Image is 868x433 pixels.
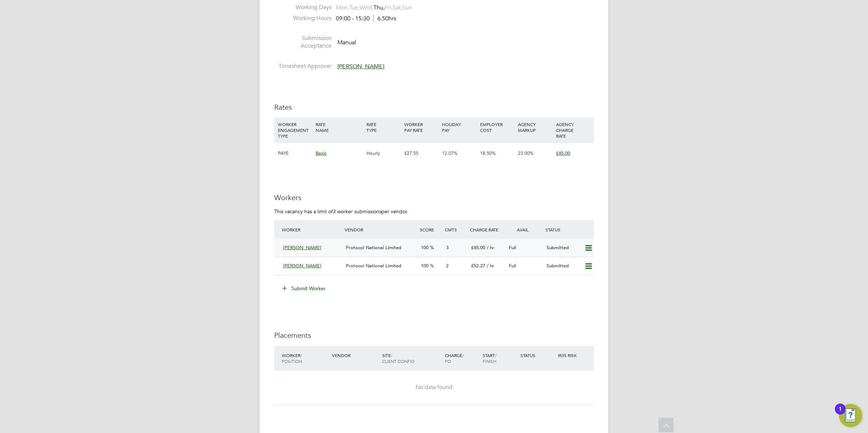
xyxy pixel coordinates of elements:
[487,263,494,269] span: / hr
[337,39,356,46] span: Manual
[373,4,385,11] span: Thu,
[442,150,458,156] span: 12.07%
[516,118,554,137] div: AGENCY MARKUP
[314,118,364,137] div: RATE NAME
[276,143,314,164] div: PAYE
[554,118,592,142] div: AGENCY CHARGE RATE
[382,352,414,364] span: / Client Config
[443,349,481,368] div: Charge
[421,244,429,251] span: 100
[343,223,418,236] div: Vendor
[274,193,594,202] h3: Workers
[481,349,519,368] div: Start
[274,331,594,340] h3: Placements
[421,263,429,269] span: 100
[544,242,581,254] div: Submitted
[446,244,449,251] span: 3
[283,263,321,269] span: [PERSON_NAME]
[365,143,402,164] div: Hourly
[346,263,401,269] span: Protocol National Limited
[519,349,556,362] div: Status
[446,263,449,269] span: 2
[544,260,581,272] div: Submitted
[544,223,594,236] div: Status
[316,150,326,156] span: Basic
[330,349,380,362] div: Vendor
[483,352,496,364] span: / Finish
[445,352,464,364] span: / PO
[506,223,544,236] div: Avail
[274,102,594,112] h3: Rates
[385,4,393,11] span: Fri,
[509,244,516,251] span: Full
[556,150,570,156] span: £45.00
[839,404,862,427] button: Open Resource Center, 1 new notification
[346,244,401,251] span: Protocol National Limited
[336,15,396,23] div: 09:00 - 15:30
[333,208,381,215] em: 3 worker submissions
[402,118,440,137] div: WORKER PAY RATE
[276,118,314,142] div: WORKER ENGAGEMENT TYPE
[487,244,494,251] span: / hr
[480,150,496,156] span: 18.50%
[281,384,587,391] div: No data found
[402,4,412,11] span: Sun
[839,409,842,418] div: 1
[380,349,443,368] div: Site
[360,4,373,11] span: Wed,
[274,208,594,215] p: This vacancy has a limit of per vendor.
[274,35,332,50] label: Submission Acceptance
[349,4,360,11] span: Tue,
[274,15,332,22] label: Working Hours
[365,118,402,137] div: RATE TYPE
[468,223,506,236] div: Charge Rate
[277,283,332,294] button: Submit Worker
[478,118,516,137] div: EMPLOYER COST
[337,63,384,70] span: [PERSON_NAME]
[443,223,468,236] div: Cmts
[556,349,581,362] div: IR35 Risk
[471,244,485,251] span: £45.00
[418,223,443,236] div: Score
[373,15,396,22] span: 6.50hrs
[509,263,516,269] span: Full
[283,244,321,251] span: [PERSON_NAME]
[518,150,534,156] span: 23.00%
[336,4,349,11] span: Mon,
[280,349,330,368] div: Worker
[280,223,343,236] div: Worker
[471,263,485,269] span: £52.27
[274,62,332,70] label: Timesheet Approver
[274,4,332,11] label: Working Days
[402,143,440,164] div: £27.55
[440,118,478,137] div: HOLIDAY PAY
[393,4,402,11] span: Sat,
[282,352,302,364] span: / Position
